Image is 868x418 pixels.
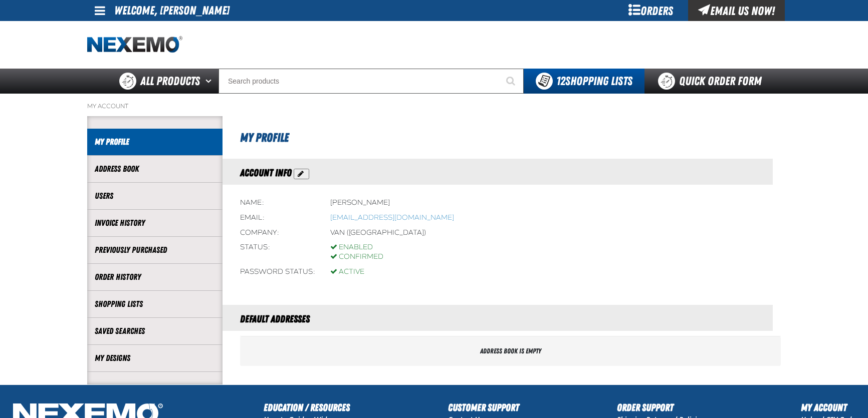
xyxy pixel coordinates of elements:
[330,252,383,262] div: Confirmed
[330,267,364,277] div: Active
[330,213,454,222] bdo: [EMAIL_ADDRESS][DOMAIN_NAME]
[240,228,315,238] div: Company
[87,102,128,110] a: My Account
[524,69,644,94] button: You have 12 Shopping Lists. Open to view details
[87,36,182,54] img: Nexemo logo
[95,352,215,364] a: My Designs
[240,313,310,325] span: Default Addresses
[240,336,781,366] div: Address book is empty
[294,169,309,179] button: Action Edit Account Information
[202,69,219,94] button: Open All Products pages
[330,213,454,222] a: Opens a default email client to write an email to dbatchelder@vtaig.com
[556,74,565,88] strong: 12
[95,244,215,256] a: Previously Purchased
[644,69,780,94] a: Quick Order Form
[95,163,215,175] a: Address Book
[95,217,215,229] a: Invoice History
[87,102,781,110] nav: Breadcrumbs
[95,136,215,148] a: My Profile
[330,228,426,238] div: Van ([GEOGRAPHIC_DATA])
[240,267,315,277] div: Password status
[801,400,858,415] h2: My Account
[240,243,315,262] div: Status
[95,298,215,310] a: Shopping Lists
[240,198,315,208] div: Name
[448,400,519,415] h2: Customer Support
[556,74,632,88] span: Shopping Lists
[499,69,524,94] button: Start Searching
[95,325,215,337] a: Saved Searches
[95,190,215,202] a: Users
[240,167,292,179] span: Account Info
[95,271,215,283] a: Order History
[219,69,524,94] input: Search
[140,72,200,90] span: All Products
[330,198,390,208] div: [PERSON_NAME]
[330,243,383,252] div: Enabled
[240,213,315,223] div: Email
[240,131,289,145] span: My Profile
[617,400,703,415] h2: Order Support
[264,400,350,415] h2: Education / Resources
[87,36,182,54] a: Home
